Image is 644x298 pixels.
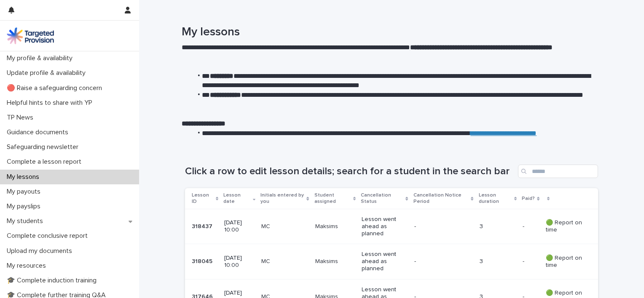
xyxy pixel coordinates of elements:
tr: 318437318437 [DATE] 10:00MCMaksimsLesson went ahead as planned-3-- 🟢 Report on time [185,209,598,244]
p: MC [261,258,308,265]
p: 🎓 Complete induction training [3,277,103,285]
p: - [523,221,526,230]
p: [DATE] 10:00 [224,219,255,234]
p: Helpful hints to share with YP [3,99,99,107]
p: 318045 [192,256,214,265]
input: Search [518,165,598,178]
p: Lesson went ahead as planned [362,251,408,272]
p: Paid? [522,194,535,203]
p: Maksims [315,258,355,265]
img: M5nRWzHhSzIhMunXDL62 [7,27,54,44]
p: 🟢 Report on time [546,219,585,234]
p: Initials entered by you [260,191,305,206]
p: My payouts [3,188,47,196]
p: Lesson went ahead as planned [362,216,408,237]
p: Cancellation Notice Period [413,191,469,206]
p: Lesson ID [192,191,214,206]
p: Cancellation Status [361,191,403,206]
p: TP News [3,114,40,122]
p: Guidance documents [3,128,75,136]
p: Upload my documents [3,247,79,255]
p: Complete conclusive report [3,232,94,240]
p: - [414,258,461,265]
p: Student assigned [314,191,351,206]
p: [DATE] 10:00 [224,255,255,269]
h1: My lessons [182,25,595,40]
p: My lessons [3,173,46,181]
p: Safeguarding newsletter [3,143,85,151]
p: - [414,223,461,230]
p: My profile & availability [3,54,79,62]
p: Lesson duration [479,191,513,206]
p: - [523,256,526,265]
p: My resources [3,262,53,270]
p: 3 [480,223,516,230]
p: Update profile & availability [3,69,92,77]
p: My students [3,217,50,225]
p: 🔴 Raise a safeguarding concern [3,84,109,92]
p: My payslips [3,202,47,210]
p: MC [261,223,308,230]
p: Maksims [315,223,355,230]
p: 318437 [192,221,214,230]
p: Complete a lesson report [3,158,88,166]
tr: 318045318045 [DATE] 10:00MCMaksimsLesson went ahead as planned-3-- 🟢 Report on time [185,244,598,279]
p: 🟢 Report on time [546,255,585,269]
p: Lesson date [223,191,251,206]
h1: Click a row to edit lesson details; search for a student in the search bar [185,165,515,178]
p: 3 [480,258,516,265]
